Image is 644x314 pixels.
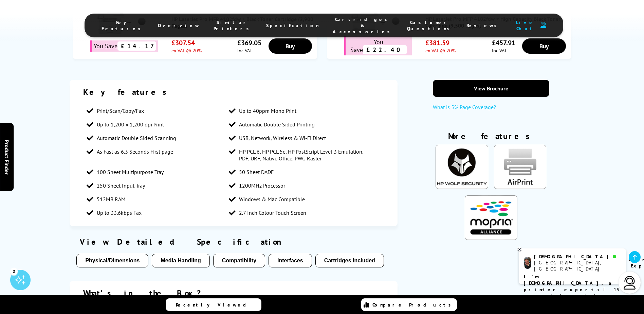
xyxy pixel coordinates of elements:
span: Cartridges & Accessories [333,16,393,35]
span: £381.59 [425,38,456,47]
div: You Save [90,40,158,52]
button: Interfaces [269,254,312,267]
span: Compare Products [372,302,455,308]
span: Up to 33.6kbps Fax [97,209,142,216]
span: 1200MHz Processor [239,182,285,189]
span: HP PCL 6, HP PCL 5e, HP PostScript Level 3 Emulation, PDF, URF, Native Office, PWG Raster [239,148,364,162]
img: AirPrint [494,145,546,189]
span: Similar Printers [214,19,253,32]
a: KeyFeatureModal85 [494,184,546,190]
span: Windows & Mac Compatible [239,196,305,203]
span: Customer Questions [407,19,453,32]
span: ex VAT @ 20% [171,47,202,54]
span: inc VAT [237,47,261,54]
img: user-headset-light.svg [623,276,637,290]
span: ex VAT @ 20% [425,47,456,54]
div: You Save [344,36,412,55]
span: £14.17 [117,41,156,51]
a: KeyFeatureModal324 [465,234,517,241]
span: 50 Sheet DADF [239,169,274,175]
span: 512MB RAM [97,196,126,203]
span: Specification [266,22,319,29]
div: View Detailed Specification [76,237,391,247]
span: 100 Sheet Multipurpose Tray [97,169,164,175]
span: Recently Viewed [176,302,253,308]
a: Buy [522,38,566,54]
a: View Brochure [433,80,549,97]
span: £457.91 [492,38,515,47]
span: 2.7 Inch Colour Touch Screen [239,209,306,216]
a: Buy [269,38,312,54]
a: Compare Products [361,298,457,311]
span: Live Chat [514,19,537,32]
img: user-headset-duotone.svg [540,22,546,28]
p: of 19 years! I can help you choose the right product [524,274,621,312]
span: As Fast as 6.3 Seconds First page [97,148,173,155]
span: USB, Network, Wireless & Wi-Fi Direct [239,135,326,141]
span: £307.54 [171,38,202,47]
div: What's in the Box? [83,288,384,298]
span: inc VAT [492,47,515,54]
img: Mopria Certified [465,195,517,240]
div: [DEMOGRAPHIC_DATA] [534,254,621,260]
span: Key Features [102,19,144,32]
b: I'm [DEMOGRAPHIC_DATA], a printer expert [524,274,613,293]
span: Reviews [466,22,500,29]
div: Key features [83,87,384,97]
a: What is 5% Page Coverage? [433,104,549,114]
button: Physical/Dimensions [76,254,148,267]
img: HP Wolf Pro Security [436,145,488,189]
span: Up to 1,200 x 1,200 dpi Print [97,121,164,128]
span: Overview [158,22,200,29]
div: [GEOGRAPHIC_DATA], [GEOGRAPHIC_DATA] [534,260,621,272]
div: More features [433,131,549,145]
button: Compatibility [213,254,265,267]
span: Product Finder [3,140,10,175]
img: chris-livechat.png [524,257,531,269]
span: £22.40 [363,45,407,54]
div: 2 [10,267,18,275]
button: Cartridges Included [315,254,384,267]
span: Up to 40ppm Mono Print [239,107,296,114]
span: Print/Scan/Copy/Fax [97,107,144,114]
a: Recently Viewed [166,298,261,311]
button: Media Handling [152,254,209,267]
span: Automatic Double Sided Scanning [97,135,176,141]
a: KeyFeatureModal333 [436,184,488,190]
span: Automatic Double Sided Printing [239,121,315,128]
span: £369.05 [237,38,261,47]
span: 250 Sheet Input Tray [97,182,145,189]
